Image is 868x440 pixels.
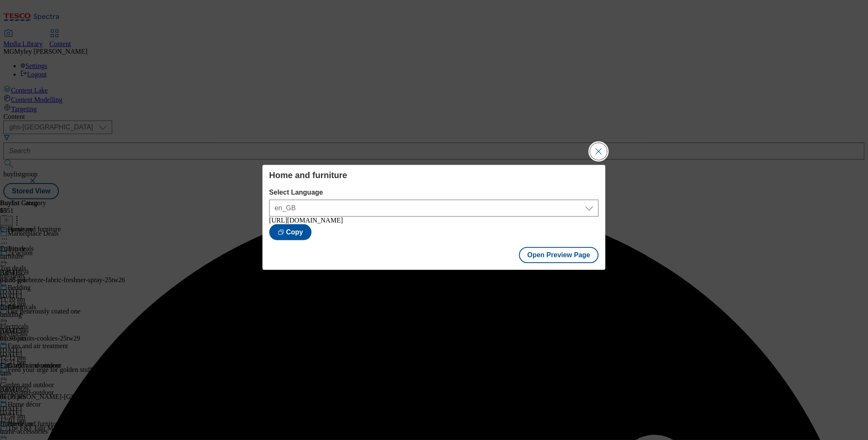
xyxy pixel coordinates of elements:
[590,143,607,160] button: Close Modal
[263,165,605,270] div: Modal
[269,189,599,196] label: Select Language
[519,247,599,263] button: Open Preview Page
[269,224,312,240] button: Copy
[269,217,599,224] div: [URL][DOMAIN_NAME]
[269,170,599,180] h4: Home and furniture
